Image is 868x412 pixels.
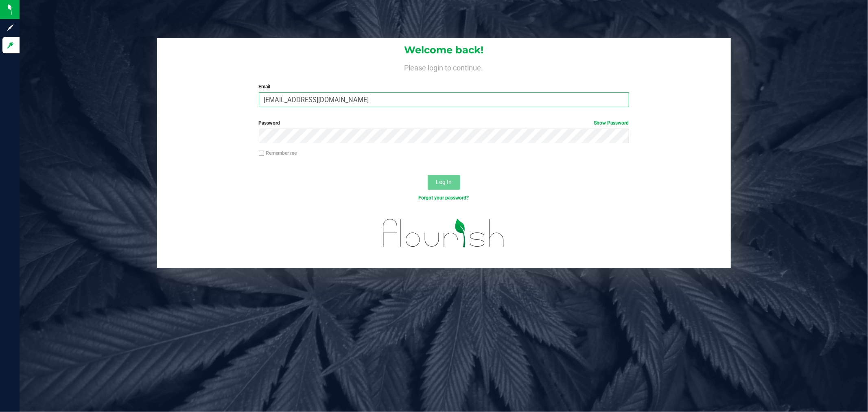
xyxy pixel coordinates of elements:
label: Remember me [259,149,297,157]
img: flourish_logo.svg [372,210,516,256]
button: Log In [428,175,460,190]
input: Remember me [259,151,265,156]
inline-svg: Sign up [6,24,14,32]
h4: Please login to continue. [157,62,731,72]
h1: Welcome back! [157,45,731,55]
inline-svg: Log in [6,41,14,49]
label: Email [259,83,629,90]
a: Forgot your password? [419,195,469,201]
a: Show Password [594,120,629,126]
span: Log In [436,179,452,185]
span: Password [259,120,280,126]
